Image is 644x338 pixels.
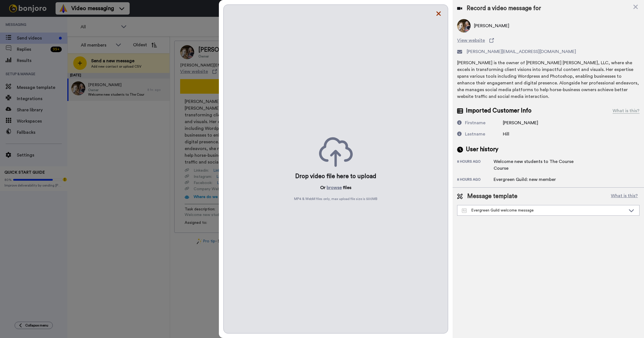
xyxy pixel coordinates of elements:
img: Message-temps.svg [462,208,467,213]
span: User history [466,145,498,154]
div: Evergreen Guild welcome message [462,208,626,213]
span: View website [457,37,485,44]
button: browse [327,184,342,191]
button: What is this? [609,192,640,201]
span: Hill [503,132,509,136]
div: Evergreen Guild: new member [494,176,556,183]
p: Or files [320,184,351,191]
div: [PERSON_NAME] is the owner of [PERSON_NAME] [PERSON_NAME], LLC, where she excels in transforming ... [457,59,640,100]
div: Drop video file here to upload [295,173,376,180]
div: 8 hours ago [457,159,494,172]
div: What is this? [613,107,640,114]
span: Imported Customer Info [466,107,531,115]
span: [PERSON_NAME][EMAIL_ADDRESS][DOMAIN_NAME] [467,48,576,55]
span: MP4 & WebM files only, max upload file size is 500 MB [294,197,377,201]
div: Firstname [465,119,485,126]
span: Message template [467,192,517,201]
div: Lastname [465,131,485,137]
a: View website [457,37,640,44]
div: 8 hours ago [457,177,494,183]
div: Welcome new students to The Course Course [494,158,583,172]
span: [PERSON_NAME] [503,121,538,125]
